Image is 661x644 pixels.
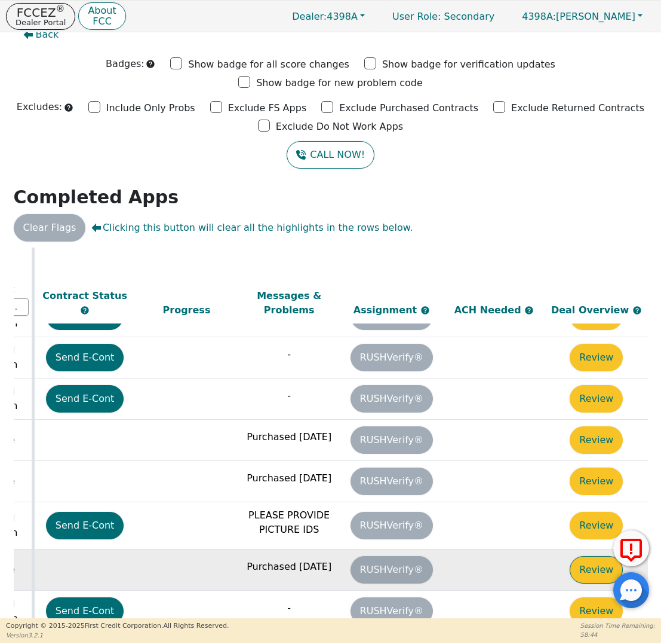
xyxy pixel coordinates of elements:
[241,347,337,362] p: -
[570,597,623,625] button: Review
[78,2,125,30] button: AboutFCC
[580,630,655,639] p: 58:44
[46,512,124,539] button: Send E-Cont
[509,7,655,26] button: 4398A:[PERSON_NAME]
[392,11,441,22] span: User Role :
[6,3,75,30] button: FCCEZ®Dealer Portal
[382,57,555,72] p: Show badge for verification updates
[46,385,124,413] button: Send E-Cont
[6,621,229,631] p: Copyright © 2015- 2025 First Credit Corporation.
[241,389,337,403] p: -
[241,560,337,574] p: Purchased [DATE]
[580,621,655,630] p: Session Time Remaining:
[454,304,525,315] span: ACH Needed
[91,221,413,235] span: Clicking this button will clear all the highlights in the rows below.
[88,17,116,26] p: FCC
[241,508,337,537] p: PLEASE PROVIDE PICTURE IDS
[241,471,337,486] p: Purchased [DATE]
[570,385,623,413] button: Review
[241,430,337,444] p: Purchased [DATE]
[46,344,124,371] button: Send E-Cont
[279,7,377,26] button: Dealer:4398A
[241,288,337,317] div: Messages & Problems
[256,76,423,90] p: Show badge for new problem code
[570,512,623,539] button: Review
[353,304,420,315] span: Assignment
[163,622,229,630] span: All Rights Reserved.
[16,19,66,26] p: Dealer Portal
[241,601,337,615] p: -
[6,631,229,640] p: Version 3.2.1
[42,289,127,301] span: Contract Status
[570,556,623,584] button: Review
[613,530,649,566] button: Report Error to FCC
[380,5,506,28] a: User Role: Secondary
[56,4,65,14] sup: ®
[522,11,635,22] span: [PERSON_NAME]
[106,101,195,115] p: Include Only Probs
[551,304,642,315] span: Deal Overview
[17,100,62,114] p: Excludes:
[188,57,349,72] p: Show badge for all score changes
[511,101,644,115] p: Exclude Returned Contracts
[36,28,59,42] span: Back
[14,187,179,207] strong: Completed Apps
[380,5,506,28] p: Secondary
[88,6,116,16] p: About
[339,101,478,115] p: Exclude Purchased Contracts
[292,11,358,22] span: 4398A
[570,468,623,495] button: Review
[139,303,235,317] div: Progress
[570,344,623,371] button: Review
[14,21,69,48] button: Back
[106,57,145,71] p: Badges:
[287,141,374,169] button: CALL NOW!
[276,120,403,134] p: Exclude Do Not Work Apps
[292,11,327,22] span: Dealer:
[570,426,623,454] button: Review
[16,7,66,19] p: FCCEZ
[228,101,307,115] p: Exclude FS Apps
[46,597,124,625] button: Send E-Cont
[522,11,556,22] span: 4398A:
